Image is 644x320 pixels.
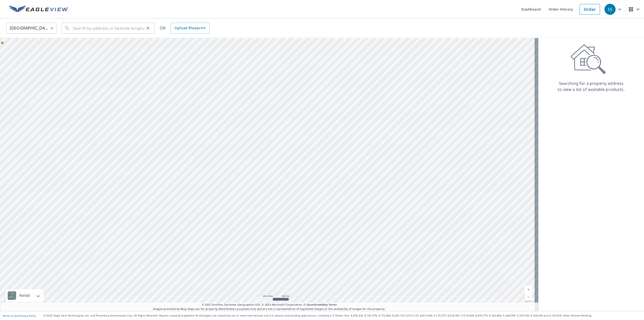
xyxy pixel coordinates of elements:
a: Current Level 5, Zoom In [525,286,532,293]
div: OR [160,23,210,34]
button: Clear [144,25,151,32]
span: © 2025 TomTom, Earthstar Geographics SIO, © 2025 Microsoft Corporation, © [202,303,337,307]
div: SS [605,4,616,15]
p: Searching for a property address to view a list of available products. [557,80,625,92]
a: Order [580,4,600,15]
img: EV Logo [9,6,68,13]
div: Aerial [6,289,44,302]
a: Terms [329,303,337,306]
p: © 2025 Eagle View Technologies, Inc. and Pictometry International Corp. All Rights Reserved. Repo... [44,314,641,317]
a: OpenStreetMap [306,303,328,306]
a: Current Level 5, Zoom Out [525,293,532,301]
p: | [3,314,36,317]
input: Search by address or latitude-longitude [73,21,144,35]
div: Aerial [18,289,31,302]
a: Upload Blueprint [171,23,209,34]
div: [GEOGRAPHIC_DATA] [6,21,57,35]
span: Upload Blueprint [175,25,205,31]
a: Terms of Use [3,314,18,317]
a: Privacy Policy [20,314,36,317]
